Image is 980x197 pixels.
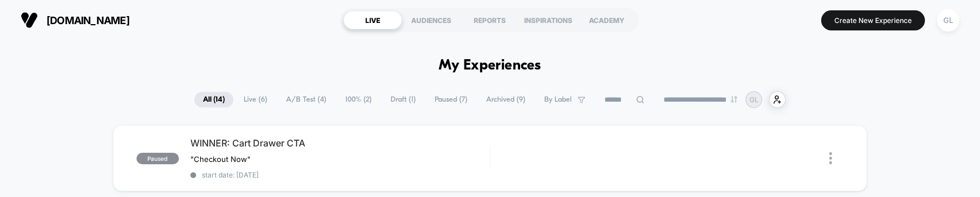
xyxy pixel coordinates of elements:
span: By Label [544,95,572,104]
button: [DOMAIN_NAME] [17,11,133,29]
button: GL [934,9,963,32]
div: AUDIENCES [402,11,460,29]
button: Create New Experience [821,10,925,30]
span: WINNER: Cart Drawer CTA [190,137,490,149]
span: start date: [DATE] [190,171,490,179]
span: Paused ( 7 ) [426,92,476,107]
span: Archived ( 9 ) [478,92,534,107]
img: close [829,152,832,164]
span: paused [136,153,179,164]
span: 100% ( 2 ) [337,92,380,107]
div: INSPIRATIONS [519,11,577,29]
span: Live ( 6 ) [235,92,276,107]
div: REPORTS [460,11,519,29]
h1: My Experiences [439,57,541,74]
span: Draft ( 1 ) [382,92,424,107]
span: "Checkout Now" [190,154,251,164]
span: All ( 14 ) [194,92,233,107]
div: GL [937,9,959,32]
span: A/B Test ( 4 ) [278,92,335,107]
p: GL [749,95,759,104]
span: [DOMAIN_NAME] [46,14,130,26]
img: Visually logo [21,11,38,29]
div: ACADEMY [577,11,636,29]
img: end [731,96,737,103]
div: LIVE [343,11,402,29]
